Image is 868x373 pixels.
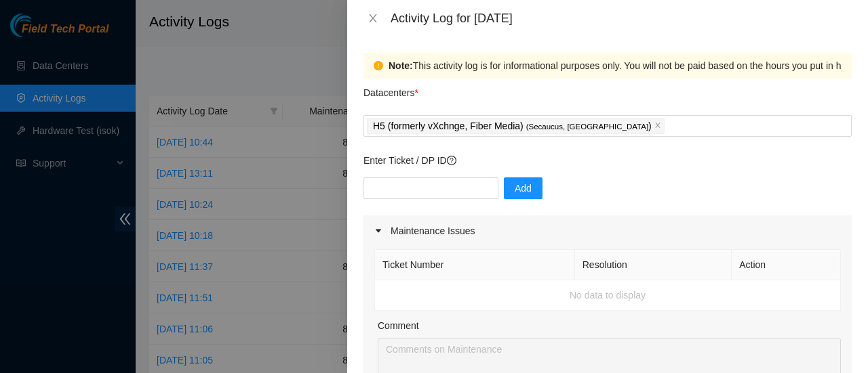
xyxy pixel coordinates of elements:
[375,280,841,311] td: No data to display
[375,250,575,280] th: Ticket Number
[515,181,532,196] span: Add
[363,215,852,246] div: Maintenance Issues
[374,227,382,235] span: caret-right
[363,12,382,25] button: Close
[374,61,383,70] span: exclamation-circle
[575,250,732,280] th: Resolution
[363,153,852,168] p: Enter Ticket / DP ID
[732,250,841,280] th: Action
[391,11,852,26] div: Activity Log for [DATE]
[389,58,413,73] strong: Note:
[526,123,648,131] span: ( Secaucus, [GEOGRAPHIC_DATA]
[373,118,652,134] p: H5 (formerly vXchnge, Fiber Media) )
[447,156,456,165] span: question-circle
[368,13,378,24] span: close
[504,177,542,199] button: Add
[378,318,419,333] label: Comment
[363,79,418,100] p: Datacenters
[654,122,661,130] span: close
